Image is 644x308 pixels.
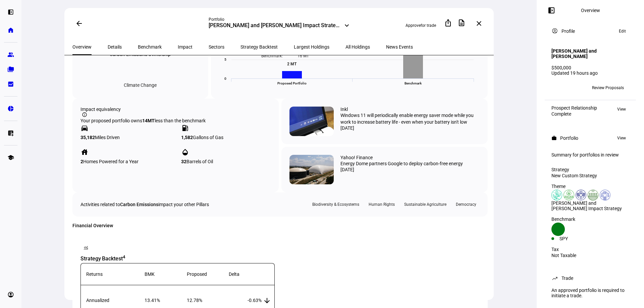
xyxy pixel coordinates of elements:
a: group [4,48,17,61]
div: Returns [86,271,143,277]
div: [PERSON_NAME] and [PERSON_NAME] Impact Strategy [551,200,629,211]
div: Human Rights [365,200,398,208]
span: Impact [178,45,193,49]
text: 5 [224,58,226,61]
div: $500,000 [551,65,629,70]
div: Inkl [340,107,348,112]
eth-panel-overview-card-header: Portfolio [551,134,629,142]
mat-icon: account_circle [551,27,558,34]
eth-mat-symbol: pie_chart [7,105,14,112]
button: Review Proposals [587,82,629,93]
strong: 14 [142,118,155,123]
div: Strategy [551,167,629,172]
span: Overview [72,45,92,49]
div: Portfolio [209,17,350,22]
button: View [614,105,629,113]
span: View [617,134,626,142]
div: Activities related to impact your other Pillars [80,202,209,207]
mat-icon: house [80,148,89,156]
div: Impact equivalency [80,107,271,112]
span: Review Proposals [592,82,624,93]
span: MT [148,118,155,123]
span: Largest Holdings [294,45,329,49]
span: Homes Powered for a Year [83,159,139,164]
mat-icon: local_gas_station [181,124,189,132]
eth-mat-symbol: school [7,154,14,161]
eth-mat-symbol: bid_landscape [7,81,14,87]
mat-icon: info_outline [82,112,87,117]
div: [DATE] [340,125,480,131]
div: Biodiversity & Ecosystems [309,200,363,208]
sup: 4 [123,254,125,259]
img: climateChange.colored.svg [551,190,562,200]
div: Your proposed portfolio owns [80,117,271,124]
div: 12.78% [187,298,227,303]
span: Approve [406,23,421,28]
img: 79dyCpaPEGrfb5QG5VbaoW-1280-80.jpg [289,107,334,136]
div: Climate Change [118,80,162,90]
eth-mat-symbol: home [7,27,14,34]
img: humanRights.colored.svg [576,190,586,200]
mat-icon: work [551,135,557,141]
span: TB [554,85,559,90]
mat-icon: description [458,19,466,27]
eth-mat-symbol: list_alt_add [7,130,14,136]
mat-icon: directions_car [80,124,89,132]
button: Approvefor trade [400,20,441,31]
span: All Holdings [345,45,370,49]
a: pie_chart [4,102,17,115]
strong: 32 [181,159,186,164]
img: 78d548e888d6b1dc4305a9e638a6fc7d [289,155,334,184]
button: Edit [615,27,629,35]
h4: [PERSON_NAME] and [PERSON_NAME] [551,48,629,59]
div: Yahoo! Finance [340,155,373,160]
span: less than the benchmark [155,118,206,123]
span: Strategy Backtest [240,45,278,49]
span: Details [108,45,122,49]
div: Energy Dome partners Google to deploy carbon-free energy [340,160,480,167]
mat-icon: arrow_back [75,19,83,27]
eth-panel-overview-card-header: Profile [551,27,629,35]
div: Strategy Backtest [80,253,480,263]
eth-mat-symbol: group [7,51,14,58]
span: News Events [386,45,413,49]
mat-icon: trending_up [551,275,558,282]
div: Tax [551,247,629,252]
mat-icon: keyboard_arrow_down [343,21,351,29]
div: Overview [581,8,600,13]
img: democracy.colored.svg [600,190,610,200]
div: BMK [145,271,185,277]
div: Profile [561,28,575,34]
span: Edit [619,27,626,35]
div: Windows 11 will periodically enable energy saver mode while you work to increase battery life - e... [340,112,480,125]
div: Portfolio [560,135,578,141]
mat-icon: opacity [181,148,189,156]
div: Prospect Relationship [551,105,597,111]
text: Benchmark [405,81,422,85]
strong: 35,182 [80,135,95,140]
a: home [4,23,17,37]
div: Theme [551,184,629,189]
eth-mat-symbol: left_panel_open [7,9,14,15]
mat-icon: close [475,19,483,27]
mat-icon: monitoring [83,244,89,251]
img: sustainableAgriculture.colored.svg [588,190,598,200]
div: [PERSON_NAME] and [PERSON_NAME] Impact Strategy - Higher Impact - Backtest [209,22,341,30]
span: Gallons of Gas [193,135,223,140]
eth-mat-symbol: account_circle [7,291,14,298]
div: An approved portfolio is required to initiate a trade. [547,285,633,301]
span: for trade [421,23,436,28]
img: deforestation.colored.svg [563,190,574,200]
mat-icon: arrow_downward [263,297,271,305]
text: 0 [224,77,226,80]
div: Updated 19 hours ago [551,70,629,76]
a: bid_landscape [4,77,17,91]
div: Trade [561,275,573,281]
a: folder_copy [4,63,17,76]
mat-icon: left_panel_open [547,6,555,14]
span: Carbon Emissions [120,202,158,207]
div: Annualized [86,298,143,303]
span: Benchmark [138,45,162,49]
span: Sectors [209,45,224,49]
strong: 1,582 [181,135,193,140]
